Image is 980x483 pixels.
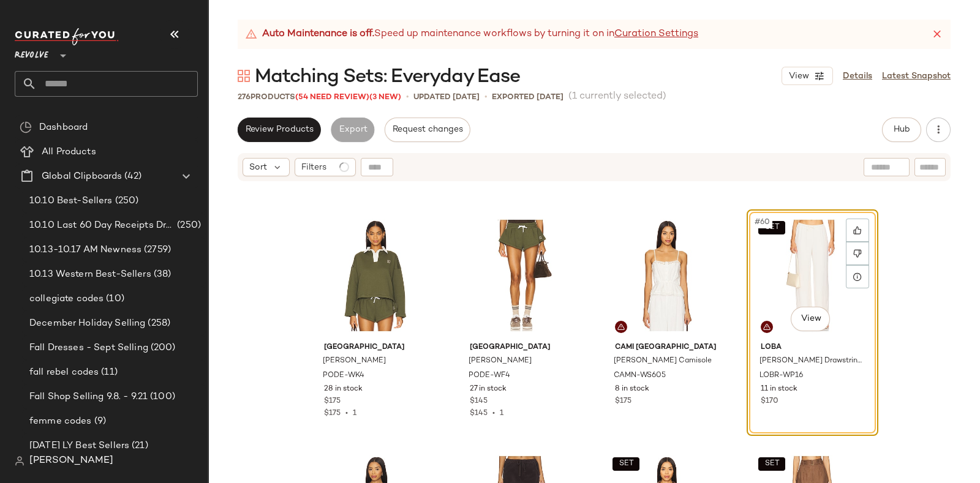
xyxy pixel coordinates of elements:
span: 8 in stock [615,384,649,395]
span: • [488,410,500,417]
span: $145 [470,410,488,417]
span: $175 [615,396,631,407]
p: updated [DATE] [413,91,480,103]
button: Hub [882,118,921,142]
span: $145 [470,396,488,407]
span: $175 [324,396,341,407]
span: Request changes [392,125,463,135]
a: Details [843,70,872,83]
span: CAMN-WS605 [614,370,666,381]
span: [PERSON_NAME] [469,356,532,367]
img: CAMN-WS605_V1.jpg [605,214,728,337]
span: 28 in stock [324,384,363,395]
a: Curation Settings [614,27,698,42]
span: CAMI [GEOGRAPHIC_DATA] [615,342,718,353]
span: View [800,314,821,324]
span: Dashboard [39,121,88,135]
span: PODE-WF4 [469,370,510,381]
span: Revolve [15,42,48,64]
span: (258) [145,316,170,331]
span: • [406,91,409,103]
span: [GEOGRAPHIC_DATA] [324,342,428,353]
span: LOBR-WP16 [759,370,803,381]
button: View [782,67,833,85]
img: svg%3e [20,121,32,133]
button: SET [612,457,639,471]
span: (42) [122,170,141,184]
span: 1 [353,410,356,417]
span: Matching Sets: Everyday Ease [255,65,520,89]
a: Latest Snapshot [882,70,951,83]
span: $175 [324,410,341,417]
span: (3 New) [369,93,401,102]
span: [GEOGRAPHIC_DATA] [470,342,573,353]
span: (38) [151,268,171,282]
span: [PERSON_NAME] Drawstring Pants [759,356,863,367]
span: SET [619,460,634,468]
span: December Holiday Selling [29,316,145,331]
button: Review Products [238,118,321,142]
span: PODE-WK4 [323,370,364,381]
span: SET [764,460,779,468]
img: svg%3e [238,70,250,82]
span: All Products [42,145,96,159]
button: Request changes [385,118,470,142]
span: Filters [301,161,326,174]
span: (54 Need Review) [295,93,369,102]
span: 10.13 Western Best-Sellers [29,268,151,282]
button: SET [758,457,785,471]
span: 1 [500,410,503,417]
span: #60 [753,216,772,228]
img: PODE-WK4_V1.jpg [314,214,437,337]
p: Exported [DATE] [492,91,563,103]
span: 10.10 Best-Sellers [29,194,113,208]
img: cfy_white_logo.C9jOOHJF.svg [15,28,119,45]
span: Sort [249,161,267,174]
img: LOBR-WP16_V1.jpg [751,214,874,337]
span: • [341,410,353,417]
img: svg%3e [15,456,24,466]
span: Hub [893,125,910,135]
span: (250) [113,194,139,208]
span: 10.10 Last 60 Day Receipts Dresses Selling [29,219,175,233]
span: 10.13-10.17 AM Newness [29,243,141,257]
div: Products [238,91,401,103]
div: Speed up maintenance workflows by turning it on in [245,27,698,42]
span: 27 in stock [470,384,507,395]
span: View [788,72,809,81]
span: collegiate codes [29,292,104,306]
span: • [484,91,487,103]
span: [PERSON_NAME] Camisole [614,356,712,367]
span: Review Products [245,125,314,135]
img: PODE-WF4_V1.jpg [460,214,583,337]
button: View [791,307,830,331]
span: (2759) [141,243,171,257]
img: svg%3e [617,323,625,331]
span: [PERSON_NAME] [323,356,386,367]
span: (1 currently selected) [568,89,666,104]
span: (250) [175,219,201,233]
span: Global Clipboards [42,170,122,184]
strong: Auto Maintenance is off. [262,27,374,42]
span: 276 [238,93,251,102]
span: (10) [104,292,124,306]
img: svg%3e [763,323,771,331]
